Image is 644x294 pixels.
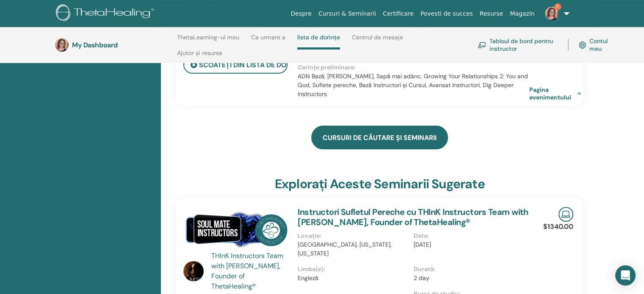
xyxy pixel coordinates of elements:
a: Cursuri de căutare și seminarii [311,126,448,149]
a: THInK Instructors Team with [PERSON_NAME], Founder of ThetaHealing® [211,251,290,291]
a: Pagina evenimentului [529,86,584,101]
img: Instructori Sufletul Pereche [183,207,287,253]
p: Cerințe preliminare : [298,63,529,72]
p: ADN Bază, [PERSON_NAME], Sapă mai adânc, Growing Your Relationships 2: You and God, Suflete perec... [298,72,529,99]
p: Limba(e) : [298,265,408,274]
a: Ca urmare a [251,34,285,47]
a: Ajutor și resurse [177,49,222,63]
a: Cursuri & Seminarii [315,6,379,22]
p: $1340.00 [543,222,573,232]
p: Locație : [298,231,408,240]
p: Data : [414,231,524,240]
a: Centrul de mesaje [352,34,403,47]
img: Live Online Seminar [558,207,573,222]
p: [GEOGRAPHIC_DATA], [US_STATE], [US_STATE] [298,240,408,258]
a: Contul meu [579,36,613,54]
span: 1 [554,3,561,10]
a: Certificare [379,6,417,22]
a: lista de dorințe [297,34,340,49]
a: Magazin [506,6,538,22]
p: Durată : [414,265,524,274]
a: Tabloul de bord pentru instructor [478,36,558,54]
img: chalkboard-teacher.svg [478,42,486,48]
a: Povesti de succes [417,6,476,22]
img: default.jpg [183,261,204,281]
p: 2 day [414,274,524,283]
a: Instructori Sufletul Pereche cu THInK Instructors Team with [PERSON_NAME], Founder of ThetaHealing® [298,206,528,228]
h3: My Dashboard [72,41,157,49]
a: Despre [287,6,315,22]
div: Open Intercom Messenger [615,265,636,286]
img: logo.png [56,4,157,23]
p: [DATE] [414,240,524,249]
h3: Explorați aceste seminarii sugerate [275,176,485,192]
button: Scoateți din lista de dorințe [183,56,287,74]
p: Engleză [298,274,408,283]
a: Resurse [476,6,507,22]
img: default.jpg [55,38,69,52]
img: cog.svg [579,40,586,50]
img: default.jpg [545,7,558,20]
a: ThetaLearning-ul meu [177,34,239,47]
